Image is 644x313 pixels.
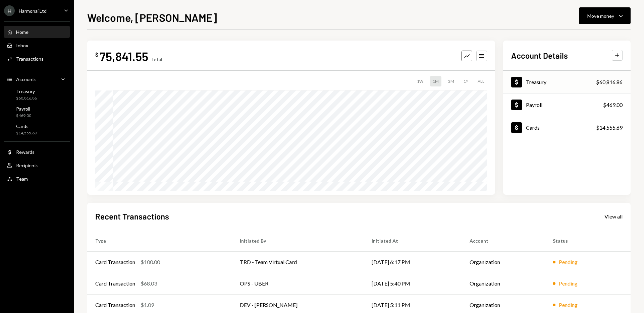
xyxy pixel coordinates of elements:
[462,230,545,251] th: Account
[4,5,15,16] div: H
[4,26,70,38] a: Home
[16,130,37,136] div: $14,555.69
[141,258,160,266] div: $100.00
[19,8,47,14] div: Harmonai Ltd
[4,86,70,103] a: Treasury$60,816.86
[579,7,631,24] button: Move money
[414,76,426,86] div: 1W
[596,78,623,86] div: $60,816.86
[95,301,135,309] div: Card Transaction
[526,124,540,131] div: Cards
[603,101,623,109] div: $469.00
[445,76,457,86] div: 3M
[430,76,441,86] div: 1M
[462,273,545,294] td: Organization
[4,146,70,158] a: Rewards
[95,211,169,222] h2: Recent Transactions
[4,53,70,65] a: Transactions
[16,56,44,62] div: Transactions
[16,176,28,182] div: Team
[462,251,545,273] td: Organization
[141,301,154,309] div: $1.09
[503,93,631,116] a: Payroll$469.00
[87,11,217,24] h1: Welcome, [PERSON_NAME]
[95,279,135,288] div: Card Transaction
[4,121,70,137] a: Cards$14,555.69
[4,104,70,120] a: Payroll$469.00
[100,49,148,64] div: 75,841.55
[232,273,364,294] td: OPS - UBER
[4,73,70,85] a: Accounts
[16,43,28,48] div: Inbox
[4,39,70,51] a: Inbox
[604,213,623,220] div: View all
[503,71,631,93] a: Treasury$60,816.86
[596,124,623,132] div: $14,555.69
[232,230,364,251] th: Initiated By
[16,106,31,112] div: Payroll
[16,96,37,101] div: $60,816.86
[16,113,31,119] div: $469.00
[16,123,37,129] div: Cards
[16,149,35,155] div: Rewards
[141,279,157,288] div: $68.03
[87,230,232,251] th: Type
[16,88,37,94] div: Treasury
[364,251,461,273] td: [DATE] 6:17 PM
[16,29,29,35] div: Home
[587,12,614,19] div: Move money
[16,76,37,82] div: Accounts
[232,251,364,273] td: TRD - Team Virtual Card
[475,76,487,86] div: ALL
[604,212,623,220] a: View all
[559,258,578,266] div: Pending
[95,51,98,58] div: $
[545,230,631,251] th: Status
[511,50,568,61] h2: Account Details
[4,159,70,171] a: Recipients
[16,163,39,168] div: Recipients
[526,102,542,108] div: Payroll
[559,301,578,309] div: Pending
[364,273,461,294] td: [DATE] 5:40 PM
[151,57,162,62] div: Total
[364,230,461,251] th: Initiated At
[4,173,70,185] a: Team
[95,258,135,266] div: Card Transaction
[526,79,546,85] div: Treasury
[559,279,578,288] div: Pending
[461,76,471,86] div: 1Y
[503,116,631,139] a: Cards$14,555.69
